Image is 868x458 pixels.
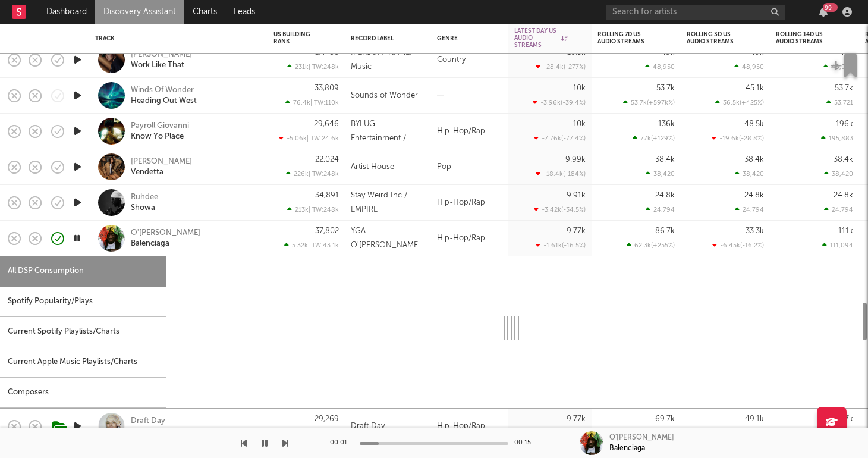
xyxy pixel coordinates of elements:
a: [PERSON_NAME] [131,156,192,167]
a: Showa [131,203,155,214]
a: Know Yo Place [131,131,184,142]
div: 29,269 [315,415,339,423]
div: 226k | TW: 248k [273,170,339,178]
div: 48,950 [823,63,853,71]
a: Payroll Giovanni [131,121,189,131]
div: 10k [573,84,586,92]
div: -18.4k ( -184 % ) [536,170,586,178]
div: -3.96k ( -39.4 % ) [533,99,586,106]
div: BYLUG Entertainment / EMPIRE [351,117,425,146]
div: 9.91k [567,192,586,199]
div: 38.4k [744,156,764,164]
div: Hip-Hop/Rap [431,114,508,149]
div: 111,094 [822,241,853,249]
div: 10k [573,120,586,128]
a: Winds Of Wonder [131,85,194,96]
div: [PERSON_NAME] Music [351,46,425,74]
div: 33.3k [746,227,764,235]
div: -6.45k ( -16.2 % ) [712,241,764,249]
div: 38.4k [655,156,675,164]
div: Hip-Hop/Rap [431,185,508,221]
div: Draft Day [351,419,385,434]
div: Balenciaga [131,239,169,249]
div: 136k [658,120,675,128]
div: 24.8k [834,192,853,199]
div: 99 + [823,3,838,12]
div: Balenciaga [609,443,645,454]
div: 36.5k ( +425 % ) [715,99,764,106]
div: Country [431,42,508,78]
div: 53.7k [656,84,675,92]
div: 195,883 [821,134,853,142]
div: 22,024 [315,156,339,164]
div: 38,420 [824,170,853,178]
div: Record Label [351,35,407,42]
div: 48.5k [744,120,764,128]
div: 77k ( +129 % ) [633,134,675,142]
div: Stay Weird Inc / EMPIRE [351,189,425,217]
div: 24,794 [646,206,675,214]
div: -3.42k ( -34.5 % ) [534,206,586,214]
div: 62.3k ( +255 % ) [627,241,675,249]
div: 24.8k [655,192,675,199]
div: 111k [838,227,853,235]
div: YGA O'[PERSON_NAME] Management [351,224,425,253]
div: Hip-Hop/Rap [431,221,508,256]
div: 5.32k | TW: 43.1k [273,241,339,249]
input: Search for artists [606,5,785,20]
div: Vendetta [131,167,163,178]
div: 9.77k [567,415,586,423]
div: US Building Rank [273,31,321,45]
div: 53.7k ( +597k % ) [623,99,675,106]
div: 49.1k [745,415,764,423]
div: O'[PERSON_NAME] [131,228,200,239]
div: 24,794 [735,206,764,214]
div: 76.4k | TW: 110k [273,99,339,106]
div: 24,794 [824,206,853,214]
div: 38,420 [735,170,764,178]
div: -7.76k ( -77.4 % ) [534,134,586,142]
div: 45.1k [746,84,764,92]
div: Genre [437,35,496,42]
a: [PERSON_NAME] [131,49,192,60]
div: 24.8k [744,192,764,199]
div: 33,809 [315,84,339,92]
button: 99+ [819,7,828,17]
div: 48,950 [645,63,675,71]
div: 00:15 [514,436,538,450]
div: Track [95,35,256,42]
div: Rolling 3D US Audio Streams [687,31,746,45]
div: O'[PERSON_NAME] [609,432,674,443]
div: 34,891 [315,192,339,199]
div: 69.7k [655,415,675,423]
div: 37,802 [315,227,339,235]
div: 86.7k [655,227,675,235]
div: Rolling 14D US Audio Streams [776,31,835,45]
div: Pop [431,149,508,185]
div: 9.99k [565,156,586,164]
a: Heading Out West [131,96,197,106]
div: 38.4k [834,156,853,164]
div: Work Like That [131,60,184,71]
div: -5.06k | TW: 24.6k [273,134,339,142]
div: 29,646 [314,120,339,128]
a: Right Or Wrong [131,426,187,437]
div: -19.6k ( -28.8 % ) [712,134,764,142]
div: Artist House [351,160,394,174]
div: -1.61k ( -16.5 % ) [536,241,586,249]
a: Ruhdee [131,192,158,203]
div: 48,950 [734,63,764,71]
div: 53,721 [826,99,853,106]
div: 196k [836,120,853,128]
div: 38,420 [646,170,675,178]
div: 231k | TW: 248k [273,63,339,71]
